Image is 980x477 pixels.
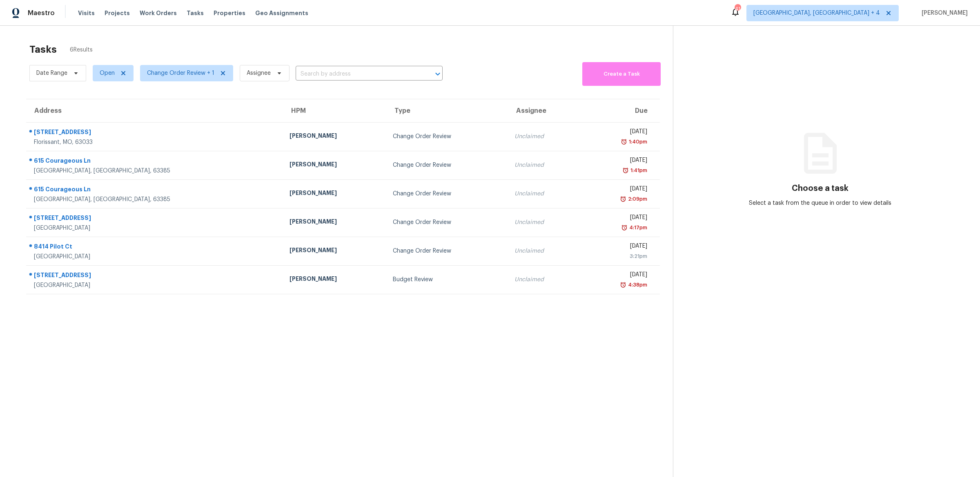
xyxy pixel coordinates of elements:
div: Change Order Review [393,190,501,198]
button: Open [432,68,443,80]
div: Change Order Review [393,218,501,226]
div: 4:17pm [628,224,647,232]
div: [GEOGRAPHIC_DATA] [34,224,276,232]
th: Due [581,99,660,122]
span: Open [100,69,115,77]
span: Visits [78,9,95,17]
span: Projects [105,9,130,17]
div: Change Order Review [393,132,501,141]
span: [PERSON_NAME] [918,9,968,17]
div: Change Order Review [393,247,501,255]
img: Overdue Alarm Icon [622,166,629,175]
div: 4:38pm [626,281,647,289]
div: [GEOGRAPHIC_DATA] [34,281,276,289]
span: Geo Assignments [255,9,308,17]
div: [DATE] [587,242,647,252]
span: Date Range [36,69,67,77]
div: [GEOGRAPHIC_DATA], [GEOGRAPHIC_DATA], 63385 [34,195,276,204]
span: Change Order Review + 1 [147,69,214,77]
div: 41 [735,5,740,13]
img: Overdue Alarm Icon [620,281,626,289]
div: [STREET_ADDRESS] [34,271,276,281]
h2: Tasks [29,45,57,54]
div: [DATE] [587,156,647,166]
div: Select a task from the queue in order to view details [747,199,894,207]
input: Search by address [296,68,420,81]
div: 1:41pm [629,166,647,175]
div: Unclaimed [514,132,574,141]
div: [PERSON_NAME] [290,246,379,256]
span: Tasks [187,10,204,16]
button: Create a Task [582,62,661,86]
div: [PERSON_NAME] [290,275,379,285]
div: [PERSON_NAME] [290,217,379,228]
div: [PERSON_NAME] [290,132,379,142]
div: 1:40pm [627,138,647,146]
div: [PERSON_NAME] [290,160,379,170]
div: Unclaimed [514,190,574,198]
div: [GEOGRAPHIC_DATA] [34,253,276,261]
span: [GEOGRAPHIC_DATA], [GEOGRAPHIC_DATA] + 4 [753,9,880,17]
div: 615 Courageous Ln [34,185,276,195]
span: Create a Task [586,69,657,79]
div: Florissant, MO, 63033 [34,138,276,146]
div: [DATE] [587,271,647,281]
img: Overdue Alarm Icon [621,138,627,146]
div: Unclaimed [514,247,574,255]
th: HPM [283,99,386,122]
div: Budget Review [393,275,501,284]
div: Change Order Review [393,161,501,169]
div: 8414 Pilot Ct [34,242,276,253]
div: [GEOGRAPHIC_DATA], [GEOGRAPHIC_DATA], 63385 [34,167,276,175]
div: 2:09pm [626,195,647,203]
img: Overdue Alarm Icon [620,195,626,203]
span: Work Orders [140,9,177,17]
th: Assignee [508,99,580,122]
div: [DATE] [587,185,647,195]
div: [DATE] [587,128,647,138]
div: [PERSON_NAME] [290,189,379,199]
span: Assignee [247,69,271,77]
div: 3:21pm [587,252,647,260]
th: Address [26,99,283,122]
th: Type [386,99,508,122]
div: [DATE] [587,213,647,224]
div: Unclaimed [514,161,574,169]
div: Unclaimed [514,218,574,226]
div: [STREET_ADDRESS] [34,128,276,138]
img: Overdue Alarm Icon [621,224,628,232]
span: Properties [214,9,245,17]
div: Unclaimed [514,275,574,284]
div: 615 Courageous Ln [34,157,276,167]
span: 6 Results [70,46,93,54]
div: [STREET_ADDRESS] [34,214,276,224]
h3: Choose a task [792,184,849,193]
span: Maestro [28,9,55,17]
